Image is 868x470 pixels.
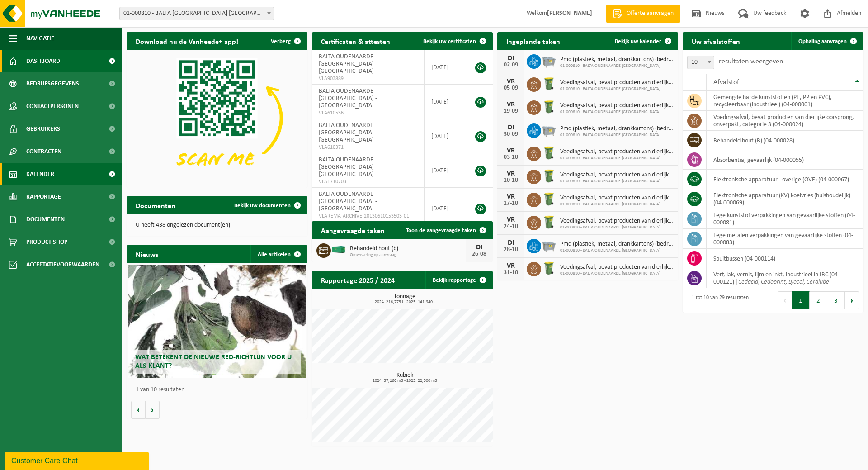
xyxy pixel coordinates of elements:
[271,38,291,44] span: Verberg
[502,216,520,223] div: VR
[606,5,680,23] a: Offerte aanvragen
[615,38,661,44] span: Bekijk uw kalender
[502,85,520,91] div: 05-09
[319,178,417,185] span: VLA1710703
[707,249,863,268] td: spuitbussen (04-000114)
[792,291,810,309] button: 1
[319,88,377,109] span: BALTA OUDENAARDE [GEOGRAPHIC_DATA] - [GEOGRAPHIC_DATA]
[425,50,466,85] td: [DATE]
[26,27,54,50] span: Navigatie
[624,9,676,18] span: Offerte aanvragen
[560,179,674,184] span: 01-000810 - BALTA OUDENAARDE [GEOGRAPHIC_DATA]
[350,252,466,258] span: Omwisseling op aanvraag
[560,63,674,69] span: 01-000810 - BALTA OUDENAARDE [GEOGRAPHIC_DATA]
[713,79,739,86] span: Afvalstof
[26,163,54,185] span: Kalender
[399,221,492,239] a: Toon de aangevraagde taken
[502,177,520,184] div: 10-10
[146,401,160,419] button: Volgende
[316,294,493,304] h3: Tonnage
[319,157,377,178] span: BALTA OUDENAARDE [GEOGRAPHIC_DATA] - [GEOGRAPHIC_DATA]
[707,268,863,288] td: verf, lak, vernis, lijm en inkt, industrieel in IBC (04-000121) |
[560,271,674,276] span: 01-000810 - BALTA OUDENAARDE [GEOGRAPHIC_DATA]
[560,171,674,179] span: Voedingsafval, bevat producten van dierlijke oorsprong, onverpakt, categorie 3
[707,111,863,131] td: voedingsafval, bevat producten van dierlijke oorsprong, onverpakt, categorie 3 (04-000024)
[845,291,859,309] button: Next
[127,245,167,263] h2: Nieuws
[502,239,520,247] div: DI
[560,241,674,248] span: Pmd (plastiek, metaal, drankkartons) (bedrijven)
[316,372,493,383] h3: Kubiek
[827,291,845,309] button: 3
[541,122,557,138] img: WB-2500-GAL-GY-01
[127,196,184,214] h2: Documenten
[560,109,674,115] span: 01-000810 - BALTA OUDENAARDE [GEOGRAPHIC_DATA]
[541,145,557,161] img: WB-0240-HPE-GN-50
[319,144,417,151] span: VLA610371
[26,253,99,276] span: Acceptatievoorwaarden
[683,32,749,50] h2: Uw afvalstoffen
[127,50,307,186] img: Download de VHEPlus App
[26,185,61,208] span: Rapportage
[502,270,520,276] div: 31-10
[316,379,493,383] span: 2024: 37,160 m3 - 2025: 22,500 m3
[547,10,592,17] strong: [PERSON_NAME]
[560,225,674,230] span: 01-000810 - BALTA OUDENAARDE [GEOGRAPHIC_DATA]
[250,245,307,263] a: Alle artikelen
[707,170,863,189] td: elektronische apparatuur - overige (OVE) (04-000067)
[707,229,863,249] td: lege metalen verpakkingen van gevaarlijke stoffen (04-000083)
[227,196,307,214] a: Bekijk uw documenten
[135,354,292,370] span: Wat betekent de nieuwe RED-richtlijn voor u als klant?
[319,109,417,117] span: VLA610536
[319,213,417,227] span: VLAREMA-ARCHIVE-20130610153503-01-000810
[502,154,520,161] div: 03-10
[316,300,493,304] span: 2024: 216,773 t - 2025: 141,940 t
[264,32,307,50] button: Verberg
[470,244,488,251] div: DI
[502,247,520,253] div: 28-10
[127,32,247,50] h2: Download nu de Vanheede+ app!
[541,191,557,207] img: WB-0240-HPE-GN-50
[26,231,67,253] span: Product Shop
[26,50,60,72] span: Dashboard
[312,271,404,289] h2: Rapportage 2025 / 2024
[719,58,783,65] label: resultaten weergeven
[560,218,674,225] span: Voedingsafval, bevat producten van dierlijke oorsprong, onverpakt, categorie 3
[350,245,466,252] span: Behandeld hout (b)
[738,279,829,285] i: Cedacid, Cedoprint, Lyocol, Ceralube
[560,195,674,202] span: Voedingsafval, bevat producten van dierlijke oorsprong, onverpakt, categorie 3
[502,200,520,207] div: 17-10
[131,401,146,419] button: Vorige
[560,133,674,138] span: 01-000810 - BALTA OUDENAARDE [GEOGRAPHIC_DATA]
[687,290,749,310] div: 1 tot 10 van 29 resultaten
[119,7,274,20] span: 01-000810 - BALTA OUDENAARDE NV - OUDENAARDE
[312,221,394,239] h2: Aangevraagde taken
[541,53,557,68] img: WB-2500-GAL-GY-01
[425,271,492,289] a: Bekijk rapportage
[319,122,377,143] span: BALTA OUDENAARDE [GEOGRAPHIC_DATA] - [GEOGRAPHIC_DATA]
[541,76,557,91] img: WB-0240-HPE-GN-50
[136,387,303,393] p: 1 van 10 resultaten
[560,148,674,156] span: Voedingsafval, bevat producten van dierlijke oorsprong, onverpakt, categorie 3
[502,55,520,62] div: DI
[136,222,298,228] p: U heeft 438 ongelezen document(en).
[26,72,79,95] span: Bedrijfsgegevens
[502,223,520,230] div: 24-10
[470,251,488,257] div: 26-08
[541,168,557,184] img: WB-0240-HPE-GN-50
[798,38,847,44] span: Ophaling aanvragen
[791,32,863,50] a: Ophaling aanvragen
[319,75,417,82] span: VLA903889
[502,147,520,154] div: VR
[608,32,677,50] a: Bekijk uw kalender
[560,79,674,86] span: Voedingsafval, bevat producten van dierlijke oorsprong, onverpakt, categorie 3
[560,86,674,92] span: 01-000810 - BALTA OUDENAARDE [GEOGRAPHIC_DATA]
[502,170,520,177] div: VR
[502,193,520,200] div: VR
[423,38,476,44] span: Bekijk uw certificaten
[707,189,863,209] td: elektronische apparatuur (KV) koelvries (huishoudelijk) (04-000069)
[26,208,65,231] span: Documenten
[26,95,79,118] span: Contactpersonen
[560,56,674,63] span: Pmd (plastiek, metaal, drankkartons) (bedrijven)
